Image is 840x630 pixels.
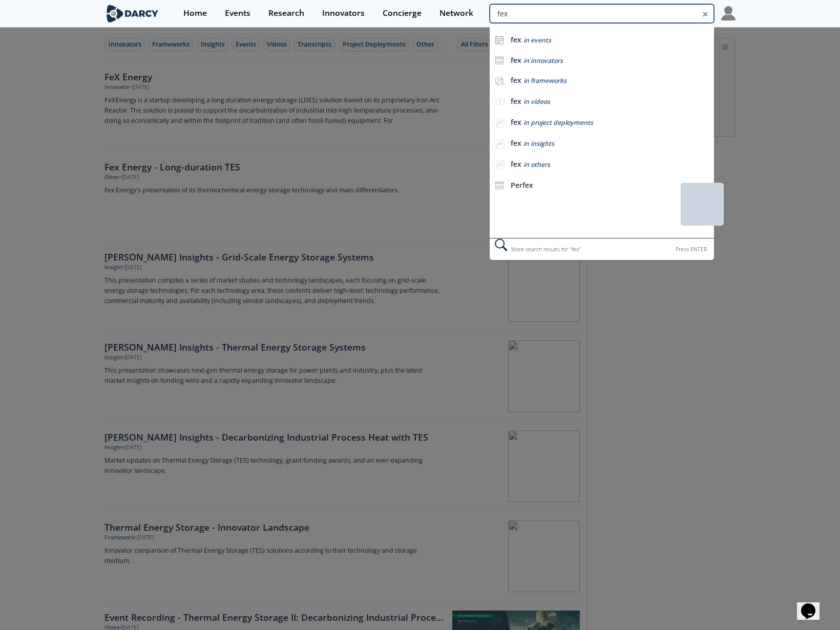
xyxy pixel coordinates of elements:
[523,118,593,127] span: in project deployments
[183,9,207,17] div: Home
[383,9,422,17] div: Concierge
[797,589,830,620] iframe: chat widget
[268,9,304,17] div: Research
[490,238,714,260] div: More search results for " fex "
[225,9,250,17] div: Events
[495,35,504,45] img: icon
[676,244,707,255] div: Press ENTER
[511,138,521,148] b: fex
[511,96,521,106] b: fex
[511,117,521,127] b: fex
[495,56,504,65] img: icon
[511,181,675,190] div: Perfex
[523,139,554,148] span: in insights
[322,9,365,17] div: Innovators
[511,159,521,169] b: fex
[104,5,160,23] img: logo-wide.svg
[721,6,736,20] img: Profile
[523,36,551,45] span: in events
[523,97,550,106] span: in videos
[523,56,563,65] span: in innovators
[495,181,504,190] img: icon
[523,76,566,85] span: in frameworks
[511,35,521,45] b: fex
[511,55,521,65] b: fex
[511,75,521,85] b: fex
[523,160,550,169] span: in others
[439,9,473,17] div: Network
[490,4,714,23] input: Advanced Search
